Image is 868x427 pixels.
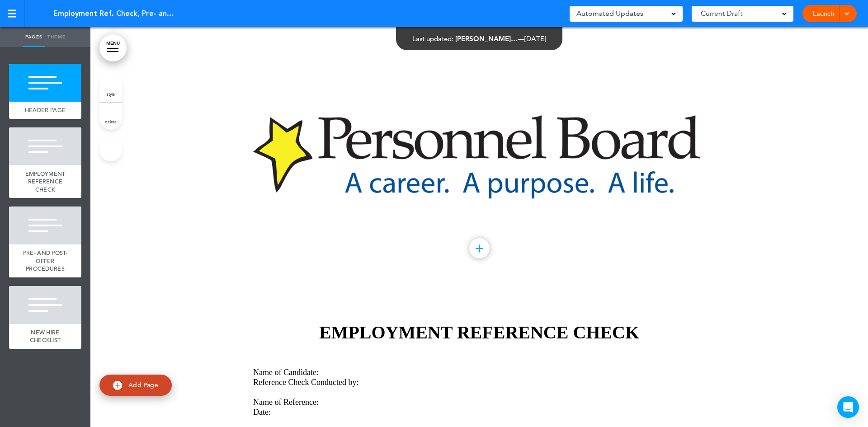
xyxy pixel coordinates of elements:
[99,75,122,102] a: style
[576,7,643,20] span: Automated Updates
[23,27,45,47] a: Pages
[9,244,81,277] a: PRE- AND POST-OFFER PROCEDURES
[30,328,61,344] span: NEW HIRE CHECKLIST
[25,106,66,114] span: HEADER PAGE
[253,378,359,387] span: Reference Check Conducted by:
[524,34,546,43] span: [DATE]
[837,396,859,418] div: Open Intercom Messenger
[253,398,319,407] span: Name of Reference:
[412,35,546,42] div: —
[107,91,115,97] span: style
[99,375,172,396] a: Add Page
[128,381,158,389] span: Add Page
[253,408,271,417] span: Date:
[113,381,122,390] img: add.svg
[99,103,122,130] a: delete
[9,165,81,198] a: EMPLOYMENT REFERENCE CHECK
[809,5,838,22] a: Launch
[9,324,81,349] a: NEW HIRE CHECKLIST
[455,34,518,43] span: [PERSON_NAME]…
[319,322,639,343] span: Employment Reference Check
[99,34,127,61] a: MENU
[412,34,453,43] span: Last updated:
[253,111,705,202] img: 1642092349239.jpg
[25,170,66,193] span: EMPLOYMENT REFERENCE CHECK
[9,102,81,119] a: HEADER PAGE
[45,27,68,47] a: Theme
[23,249,67,272] span: PRE- AND POST-OFFER PROCEDURES
[105,119,117,124] span: delete
[53,9,175,19] span: Employment Ref. Check, Pre- and Post-Offer Procedures & New Hire Checklist
[253,368,319,377] span: Name of Candidate:
[701,7,742,20] span: Current Draft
